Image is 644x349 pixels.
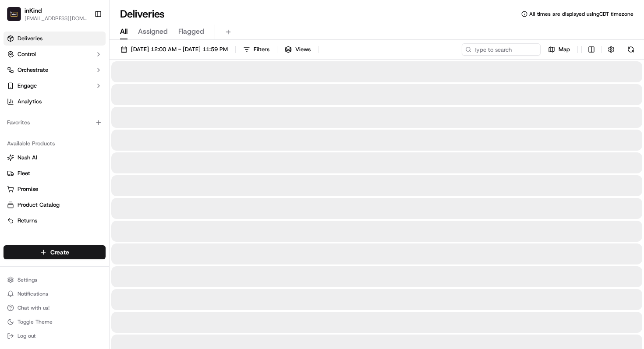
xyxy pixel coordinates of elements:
button: Returns [4,214,106,228]
button: Engage [4,79,106,93]
span: Nash AI [18,154,37,162]
span: Settings [18,276,37,283]
button: Nash AI [4,151,106,165]
a: Deliveries [4,32,106,46]
span: Fleet [18,169,30,177]
a: Product Catalog [7,201,102,209]
button: Log out [4,330,106,342]
button: Settings [4,274,106,286]
div: Available Products [4,137,106,151]
div: Favorites [4,116,106,130]
span: Product Catalog [18,201,60,209]
span: Notifications [18,290,48,297]
a: Returns [7,217,102,225]
a: Fleet [7,169,102,177]
button: Chat with us! [4,302,106,314]
button: Fleet [4,166,106,180]
button: Product Catalog [4,198,106,212]
a: Analytics [4,95,106,109]
button: Promise [4,182,106,196]
button: Create [4,245,106,259]
button: inKindinKind[EMAIL_ADDRESS][DOMAIN_NAME] [4,4,91,25]
button: Control [4,47,106,61]
button: Orchestrate [4,63,106,77]
a: Nash AI [7,154,102,162]
span: Chat with us! [18,304,50,311]
a: Promise [7,185,102,193]
button: Notifications [4,288,106,300]
span: Engage [18,82,37,90]
span: Deliveries [18,35,42,42]
span: Control [18,50,36,58]
span: Orchestrate [18,66,48,74]
img: inKind [7,7,21,21]
span: Create [50,248,69,257]
span: Toggle Theme [18,318,53,325]
button: Toggle Theme [4,316,106,328]
span: Log out [18,332,35,339]
span: Returns [18,217,37,225]
span: Analytics [18,98,42,106]
button: [EMAIL_ADDRESS][DOMAIN_NAME] [25,15,87,22]
span: Promise [18,185,38,193]
button: inKind [25,6,42,15]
